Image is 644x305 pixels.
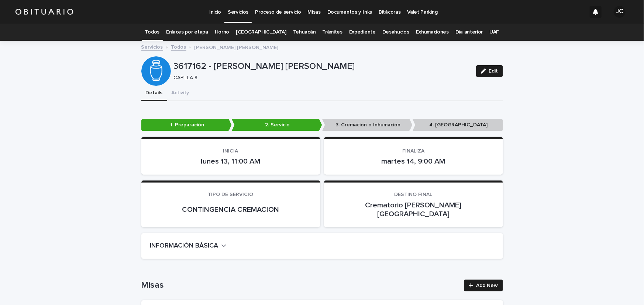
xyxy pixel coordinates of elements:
[489,24,499,41] a: UAF
[150,242,218,250] h2: INFORMACIÓN BÁSICA
[614,6,626,18] div: JC
[174,61,470,72] p: 3617162 - [PERSON_NAME] [PERSON_NAME]
[293,24,316,41] a: Tehuacán
[174,75,467,81] p: CAPILLA 8
[166,24,208,41] a: Enlaces por etapa
[145,24,159,41] a: Todos
[15,4,74,19] img: HUM7g2VNRLqGMmR9WVqf
[464,280,503,291] a: Add New
[215,24,229,41] a: Horno
[208,192,254,197] span: TIPO DE SERVICIO
[150,205,311,214] p: CONTINGENCIA CREMACION
[223,148,238,154] span: INICIA
[395,192,433,197] span: DESTINO FINAL
[333,157,494,166] p: martes 14, 9:00 AM
[141,280,460,291] h1: Misas
[489,69,498,74] span: Edit
[382,24,409,41] a: Desahucios
[322,24,342,41] a: Trámites
[416,24,449,41] a: Exhumaciones
[349,24,376,41] a: Expediente
[413,119,503,131] p: 4. [GEOGRAPHIC_DATA]
[236,24,286,41] a: [GEOGRAPHIC_DATA]
[141,42,163,51] a: Servicios
[150,157,311,166] p: lunes 13, 11:00 AM
[476,283,498,288] span: Add New
[141,119,232,131] p: 1. Preparación
[194,43,279,51] p: [PERSON_NAME] [PERSON_NAME]
[232,119,322,131] p: 2. Servicio
[150,242,227,250] button: INFORMACIÓN BÁSICA
[322,119,413,131] p: 3. Cremación o Inhumación
[402,148,424,154] span: FINALIZA
[333,201,494,218] p: Crematorio [PERSON_NAME][GEOGRAPHIC_DATA]
[476,65,503,77] button: Edit
[141,86,167,101] button: Details
[455,24,483,41] a: Día anterior
[167,86,194,101] button: Activity
[171,42,186,51] a: Todos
